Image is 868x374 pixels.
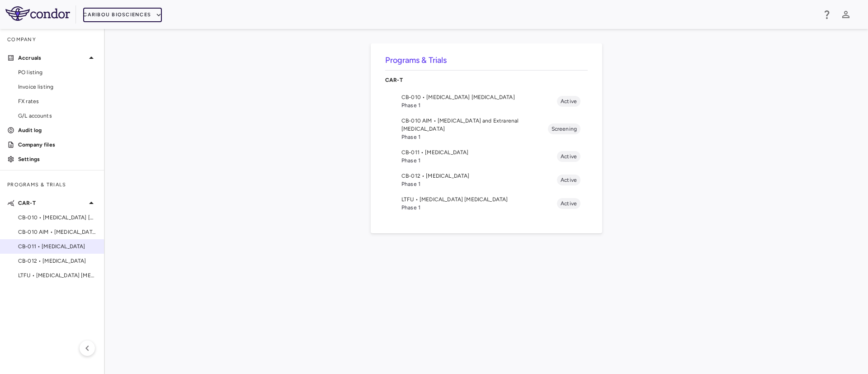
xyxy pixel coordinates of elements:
[548,125,580,133] span: Screening
[5,6,70,21] img: logo-full-BYUhSk78.svg
[557,176,580,184] span: Active
[18,141,97,149] p: Company files
[401,172,557,180] span: CB-012 • [MEDICAL_DATA]
[385,145,588,168] li: CB-011 • [MEDICAL_DATA]Phase 1Active
[401,133,548,141] span: Phase 1
[385,113,588,145] li: CB-010 AIM • [MEDICAL_DATA] and Extrarenal [MEDICAL_DATA]Phase 1Screening
[401,93,557,101] span: CB-010 • [MEDICAL_DATA] [MEDICAL_DATA]
[18,242,97,251] span: CB-011 • [MEDICAL_DATA]
[18,68,97,76] span: PO listing
[401,148,557,156] span: CB-011 • [MEDICAL_DATA]
[557,199,580,208] span: Active
[18,213,97,222] span: CB-010 • [MEDICAL_DATA] [MEDICAL_DATA]
[385,192,588,215] li: LTFU • [MEDICAL_DATA] [MEDICAL_DATA]Phase 1Active
[18,112,97,120] span: G/L accounts
[18,126,97,134] p: Audit log
[401,180,557,188] span: Phase 1
[83,8,162,22] button: Caribou Biosciences
[385,76,588,84] p: CAR-T
[385,168,588,192] li: CB-012 • [MEDICAL_DATA]Phase 1Active
[401,101,557,109] span: Phase 1
[18,54,86,62] p: Accruals
[557,152,580,161] span: Active
[18,155,97,163] p: Settings
[18,228,97,236] span: CB-010 AIM • [MEDICAL_DATA] and Extrarenal [MEDICAL_DATA]
[18,257,97,265] span: CB-012 • [MEDICAL_DATA]
[18,271,97,279] span: LTFU • [MEDICAL_DATA] [MEDICAL_DATA]
[385,90,588,113] li: CB-010 • [MEDICAL_DATA] [MEDICAL_DATA]Phase 1Active
[557,97,580,105] span: Active
[18,83,97,91] span: Invoice listing
[385,54,588,66] h6: Programs & Trials
[401,204,557,212] span: Phase 1
[401,195,557,204] span: LTFU • [MEDICAL_DATA] [MEDICAL_DATA]
[401,156,557,165] span: Phase 1
[401,117,548,133] span: CB-010 AIM • [MEDICAL_DATA] and Extrarenal [MEDICAL_DATA]
[18,97,97,105] span: FX rates
[385,71,588,90] div: CAR-T
[18,199,86,207] p: CAR-T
